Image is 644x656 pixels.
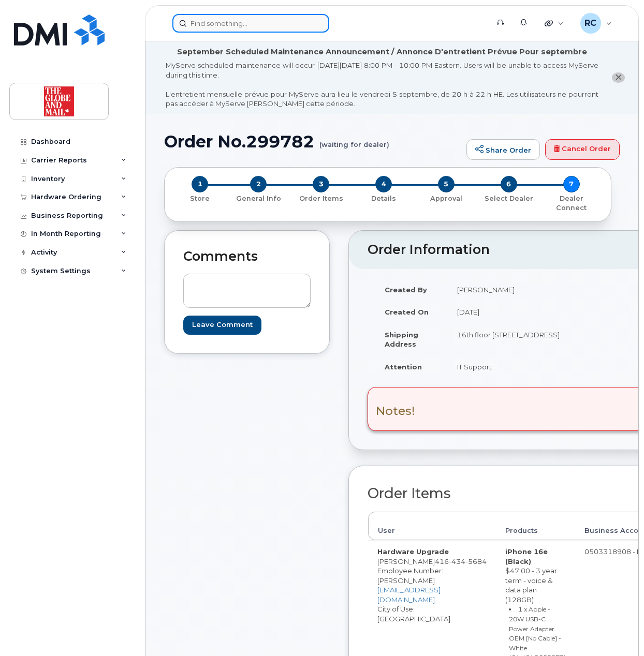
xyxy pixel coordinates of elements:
div: September Scheduled Maintenance Announcement / Annonce D'entretient Prévue Pour septembre [177,47,587,57]
h3: Notes! [376,405,415,418]
span: 4 [375,176,392,192]
a: 1 Store [173,192,227,203]
a: 4 Details [353,192,415,203]
strong: Shipping Address [385,331,418,349]
span: 5 [438,176,455,192]
span: 6 [501,176,517,192]
strong: Created On [385,308,429,316]
p: General Info [231,194,286,203]
td: [DATE] [448,301,582,323]
div: MyServe scheduled maintenance will occur [DATE][DATE] 8:00 PM - 10:00 PM Eastern. Users will be u... [166,61,598,109]
h1: Order No.299782 [164,132,461,151]
span: 434 [449,557,465,565]
input: Leave Comment [183,316,261,335]
strong: Hardware Upgrade [377,547,449,556]
p: Select Dealer [481,194,536,203]
small: (waiting for dealer) [319,132,389,148]
span: Employee Number: [PERSON_NAME] [377,566,443,585]
td: IT Support [448,355,582,378]
td: 16th floor [STREET_ADDRESS] [448,323,582,355]
span: 416 [435,557,487,565]
strong: iPhone 16e (Black) [505,547,548,565]
strong: Attention [385,363,422,371]
a: 2 General Info [227,192,290,203]
a: 3 Order Items [290,192,353,203]
span: 1 [192,176,208,192]
span: 3 [313,176,329,192]
a: Share Order [466,139,540,160]
button: close notification [612,72,625,83]
span: 5684 [465,557,487,565]
strong: Created By [385,286,427,294]
a: Cancel Order [545,139,620,160]
a: 5 Approval [415,192,477,203]
p: Store [177,194,223,203]
h2: Comments [183,249,311,264]
p: Order Items [294,194,348,203]
span: 2 [250,176,267,192]
th: Products [496,512,575,540]
p: Approval [419,194,473,203]
td: [PERSON_NAME] [448,278,582,301]
p: Details [357,194,411,203]
a: [EMAIL_ADDRESS][DOMAIN_NAME] [377,586,441,604]
a: 6 Select Dealer [477,192,540,203]
th: User [368,512,496,540]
